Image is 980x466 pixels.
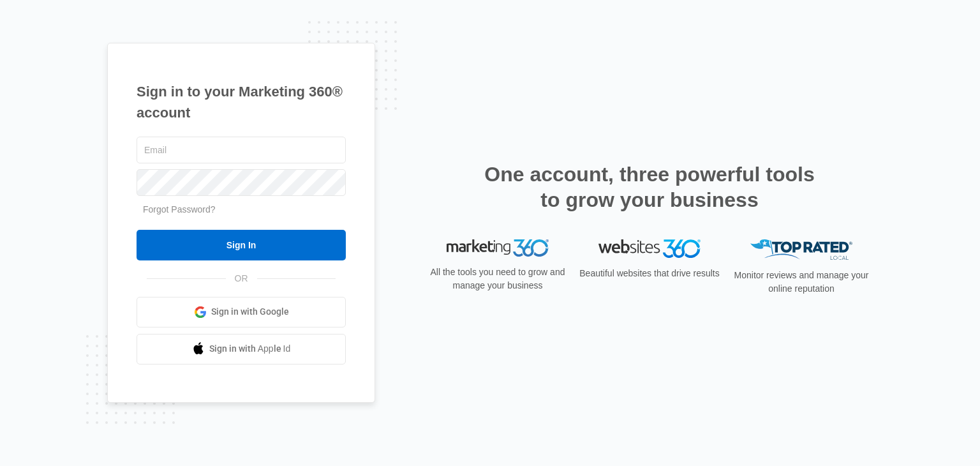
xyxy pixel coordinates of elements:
h2: One account, three powerful tools to grow your business [480,162,819,213]
a: Forgot Password? [143,204,216,214]
input: Sign In [137,230,346,260]
img: Websites 360 [598,239,701,258]
h1: Sign in to your Marketing 360® account [137,81,346,123]
img: Marketing 360 [447,239,549,257]
input: Email [137,137,346,163]
p: Beautiful websites that drive results [578,267,721,280]
p: Monitor reviews and manage your online reputation [730,269,873,296]
a: Sign in with Google [137,297,346,327]
span: OR [226,272,257,285]
p: All the tools you need to grow and manage your business [426,266,569,292]
span: Sign in with Google [211,305,289,319]
a: Sign in with Apple Id [137,334,346,365]
span: Sign in with Apple Id [209,342,291,356]
img: Top Rated Local [750,239,852,260]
